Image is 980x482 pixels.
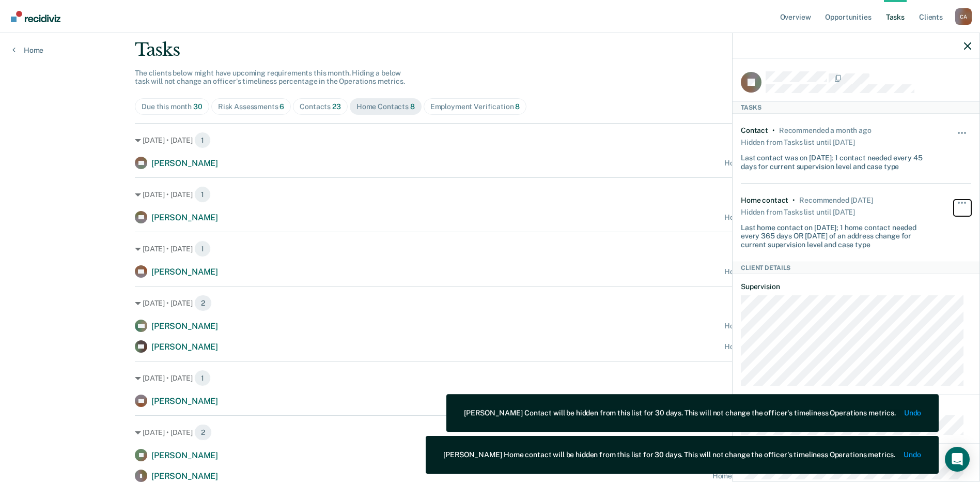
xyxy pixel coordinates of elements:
[151,158,218,168] span: [PERSON_NAME]
[12,46,43,55] a: Home
[300,102,341,111] div: Contacts
[194,186,211,203] span: 1
[193,102,203,111] span: 30
[945,447,970,472] div: Open Intercom Messenger
[955,8,972,25] div: C A
[135,424,845,441] div: [DATE] • [DATE]
[218,102,285,111] div: Risk Assessments
[904,409,921,417] button: Undo
[741,126,768,135] div: Contact
[332,102,341,111] span: 23
[151,213,218,222] span: [PERSON_NAME]
[151,396,218,406] span: [PERSON_NAME]
[151,450,218,460] span: [PERSON_NAME]
[151,267,218,277] span: [PERSON_NAME]
[464,409,896,417] div: [PERSON_NAME] Contact will be hidden from this list for 30 days. This will not change the officer...
[772,126,775,135] div: •
[194,132,211,148] span: 1
[724,322,845,330] div: Home contact recommended [DATE]
[724,159,845,168] div: Home contact recommended [DATE]
[724,342,845,351] div: Home contact recommended [DATE]
[792,196,795,205] div: •
[515,102,520,111] span: 8
[194,370,211,386] span: 1
[194,240,211,257] span: 1
[955,8,972,25] button: Profile dropdown button
[410,102,415,111] span: 8
[135,240,845,257] div: [DATE] • [DATE]
[194,424,212,441] span: 2
[194,295,212,311] span: 2
[741,149,933,171] div: Last contact was on [DATE]; 1 contact needed every 45 days for current supervision level and case...
[443,450,895,459] div: [PERSON_NAME] Home contact will be hidden from this list for 30 days. This will not change the of...
[712,472,845,480] div: Home contact recommended in a month
[724,213,845,222] div: Home contact recommended [DATE]
[279,102,284,111] span: 6
[741,196,788,205] div: Home contact
[904,450,921,459] button: Undo
[733,101,979,114] div: Tasks
[799,196,873,205] div: Recommended in 4 days
[741,135,855,149] div: Hidden from Tasks list until [DATE]
[142,102,203,111] div: Due this month
[430,102,520,111] div: Employment Verification
[135,132,845,148] div: [DATE] • [DATE]
[135,370,845,386] div: [DATE] • [DATE]
[151,342,218,352] span: [PERSON_NAME]
[733,262,979,274] div: Client Details
[779,126,872,135] div: Recommended a month ago
[356,102,415,111] div: Home Contacts
[724,267,845,276] div: Home contact recommended [DATE]
[151,321,218,331] span: [PERSON_NAME]
[135,39,845,61] div: Tasks
[151,471,218,481] span: [PERSON_NAME]
[135,69,405,86] span: The clients below might have upcoming requirements this month. Hiding a below task will not chang...
[741,205,855,219] div: Hidden from Tasks list until [DATE]
[135,295,845,311] div: [DATE] • [DATE]
[741,219,933,249] div: Last home contact on [DATE]; 1 home contact needed every 365 days OR [DATE] of an address change ...
[11,11,60,22] img: Recidiviz
[135,186,845,203] div: [DATE] • [DATE]
[741,282,971,291] dt: Supervision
